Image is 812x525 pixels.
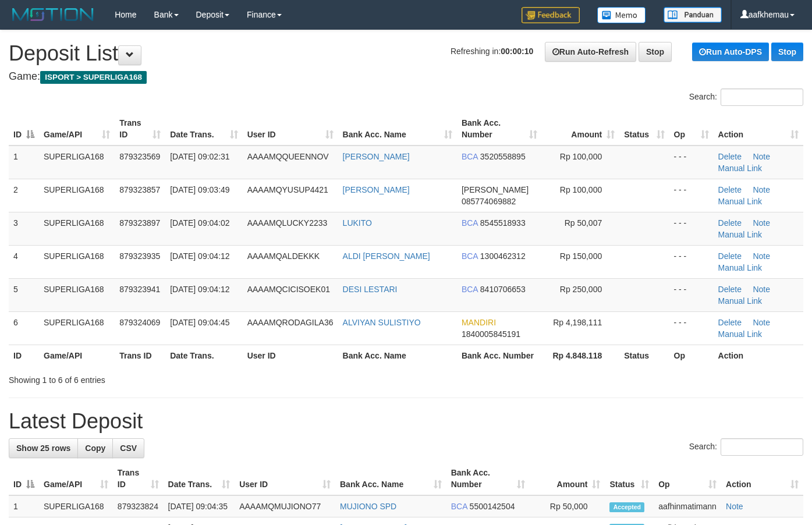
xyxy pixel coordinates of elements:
th: Trans ID [115,345,165,366]
a: Note [753,152,770,161]
td: 3 [9,212,39,245]
td: Rp 50,000 [530,495,605,517]
span: Copy 085774069882 to clipboard [462,197,516,206]
span: ISPORT > SUPERLIGA168 [40,71,147,84]
a: Delete [718,218,742,228]
th: Bank Acc. Name [338,345,457,366]
a: Run Auto-Refresh [545,42,636,62]
th: Trans ID: activate to sort column ascending [113,462,164,495]
a: ALDI [PERSON_NAME] [343,251,430,261]
h1: Latest Deposit [9,410,803,433]
span: 879323569 [119,152,160,161]
span: Rp 100,000 [560,152,602,161]
span: Rp 250,000 [560,285,602,294]
a: MUJIONO SPD [340,502,396,511]
span: AAAAMQALDEKKK [247,251,320,261]
td: 1 [9,495,39,517]
th: ID: activate to sort column descending [9,462,39,495]
span: MANDIRI [462,318,496,327]
span: 879323935 [119,251,160,261]
th: Amount: activate to sort column ascending [530,462,605,495]
img: panduan.png [664,7,722,23]
span: Accepted [609,502,644,512]
span: [PERSON_NAME] [462,185,529,194]
th: Status: activate to sort column ascending [605,462,654,495]
span: AAAAMQCICISOEK01 [247,285,330,294]
a: Note [753,285,770,294]
a: Delete [718,185,742,194]
span: BCA [462,218,478,228]
span: BCA [451,502,467,511]
td: SUPERLIGA168 [39,212,115,245]
a: Manual Link [718,263,763,272]
a: Run Auto-DPS [692,42,769,61]
span: 879323941 [119,285,160,294]
a: Manual Link [718,329,763,339]
label: Search: [689,438,803,456]
a: Copy [77,438,113,458]
a: Manual Link [718,296,763,306]
th: Action [714,345,803,366]
span: [DATE] 09:03:49 [170,185,229,194]
td: SUPERLIGA168 [39,495,113,517]
span: 879323897 [119,218,160,228]
span: Copy 3520558895 to clipboard [480,152,526,161]
th: User ID: activate to sort column ascending [235,462,335,495]
div: Showing 1 to 6 of 6 entries [9,370,329,386]
span: Copy 5500142504 to clipboard [470,502,515,511]
td: SUPERLIGA168 [39,146,115,179]
span: Rp 150,000 [560,251,602,261]
a: [PERSON_NAME] [343,185,410,194]
a: Manual Link [718,230,763,239]
th: Bank Acc. Number [457,345,542,366]
span: AAAAMQLUCKY2233 [247,218,328,228]
span: BCA [462,152,478,161]
td: [DATE] 09:04:35 [164,495,235,517]
th: Rp 4.848.118 [542,345,619,366]
a: Stop [771,42,803,61]
span: [DATE] 09:04:02 [170,218,229,228]
th: Date Trans.: activate to sort column ascending [165,112,243,146]
th: Status: activate to sort column ascending [619,112,669,146]
td: SUPERLIGA168 [39,179,115,212]
span: 879324069 [119,318,160,327]
span: [DATE] 09:04:12 [170,251,229,261]
a: Manual Link [718,164,763,173]
img: Feedback.jpg [522,7,580,23]
span: AAAAMQQUEENNOV [247,152,329,161]
span: Rp 50,007 [565,218,602,228]
label: Search: [689,88,803,106]
td: SUPERLIGA168 [39,278,115,311]
th: Bank Acc. Name: activate to sort column ascending [338,112,457,146]
th: Trans ID: activate to sort column ascending [115,112,165,146]
th: Action: activate to sort column ascending [714,112,803,146]
td: 6 [9,311,39,345]
th: Amount: activate to sort column ascending [542,112,619,146]
th: Op: activate to sort column ascending [654,462,721,495]
td: 5 [9,278,39,311]
th: Date Trans. [165,345,243,366]
span: Rp 4,198,111 [553,318,602,327]
th: ID [9,345,39,366]
a: [PERSON_NAME] [343,152,410,161]
td: - - - [669,146,714,179]
td: - - - [669,179,714,212]
td: SUPERLIGA168 [39,311,115,345]
td: - - - [669,278,714,311]
span: CSV [120,444,137,453]
th: Game/API [39,345,115,366]
span: Copy [85,444,105,453]
td: aafhinmatimann [654,495,721,517]
span: Copy 8545518933 to clipboard [480,218,526,228]
a: Note [753,185,770,194]
a: DESI LESTARI [343,285,398,294]
th: Bank Acc. Number: activate to sort column ascending [457,112,542,146]
span: [DATE] 09:02:31 [170,152,229,161]
td: - - - [669,212,714,245]
th: Date Trans.: activate to sort column ascending [164,462,235,495]
span: Copy 8410706653 to clipboard [480,285,526,294]
span: [DATE] 09:04:12 [170,285,229,294]
td: 4 [9,245,39,278]
td: - - - [669,311,714,345]
span: [DATE] 09:04:45 [170,318,229,327]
